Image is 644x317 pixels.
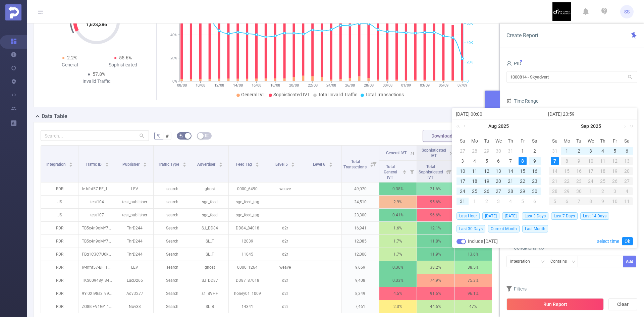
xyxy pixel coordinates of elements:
[597,156,609,166] td: September 11, 2025
[575,147,583,155] div: 2
[573,157,585,165] div: 9
[529,186,541,196] td: August 30, 2025
[624,5,630,18] span: SS
[481,186,493,196] td: August 26, 2025
[236,162,253,167] span: Feed Tag
[365,92,404,97] span: Total Transactions
[494,167,502,175] div: 13
[467,21,473,26] tspan: 60K
[233,83,243,88] tspan: 14/08
[275,162,289,167] span: Level 5
[506,157,515,165] div: 7
[382,83,392,88] tspan: 30/08
[469,186,481,196] td: August 25, 2025
[623,147,631,155] div: 6
[506,197,515,205] div: 4
[549,156,561,166] td: September 7, 2025
[609,177,621,185] div: 26
[481,196,493,206] td: September 2, 2025
[420,83,430,88] tspan: 03/09
[86,162,103,167] span: Traffic ID
[494,147,502,155] div: 30
[469,156,481,166] td: August 4, 2025
[5,4,21,20] img: Protected Media
[585,136,597,146] th: Wed
[597,176,609,186] td: September 25, 2025
[467,60,473,64] tspan: 20K
[289,83,299,88] tspan: 20/08
[573,177,585,185] div: 23
[519,167,527,175] div: 15
[519,157,527,165] div: 8
[504,196,517,206] td: September 4, 2025
[143,161,147,165] div: Sort
[549,166,561,176] td: September 14, 2025
[457,136,469,146] th: Sun
[517,176,529,186] td: August 22, 2025
[597,166,609,176] td: September 18, 2025
[457,83,467,88] tspan: 07/09
[561,136,573,146] th: Mon
[105,161,109,163] i: icon: caret-up
[483,157,491,165] div: 5
[531,157,539,165] div: 9
[561,166,573,176] td: September 15, 2025
[504,186,517,196] td: August 28, 2025
[469,196,481,206] td: September 1, 2025
[459,197,467,205] div: 31
[197,162,216,167] span: Advertiser
[326,83,336,88] tspan: 24/08
[517,146,529,156] td: August 1, 2025
[270,83,280,88] tspan: 18/08
[517,136,529,146] th: Fri
[529,176,541,186] td: August 23, 2025
[266,182,304,195] p: weave
[493,146,505,156] td: July 30, 2025
[255,161,259,163] i: icon: caret-up
[471,177,479,185] div: 18
[573,138,585,144] span: Tu
[241,92,265,97] span: General IVT
[379,182,417,195] p: 0.38%
[599,147,607,155] div: 4
[459,177,467,185] div: 17
[585,186,597,196] td: October 1, 2025
[504,176,517,186] td: August 21, 2025
[597,186,609,196] td: October 2, 2025
[609,166,621,176] td: September 19, 2025
[561,138,573,144] span: Mo
[488,119,497,133] a: Aug
[219,161,222,163] i: icon: caret-up
[179,134,183,138] i: icon: bg-colors
[493,136,505,146] th: Wed
[609,156,621,166] td: September 12, 2025
[481,176,493,186] td: August 19, 2025
[469,146,481,156] td: July 28, 2025
[364,83,373,88] tspan: 28/08
[609,167,621,175] div: 19
[549,167,561,175] div: 14
[621,186,633,196] td: October 4, 2025
[597,235,619,248] a: select time
[609,146,621,156] td: September 5, 2025
[386,151,407,155] span: General IVT
[401,83,411,88] tspan: 01/09
[529,146,541,156] td: August 2, 2025
[456,110,541,118] input: Start date
[506,98,538,104] span: Time Range
[550,256,572,267] div: Contains
[166,133,169,139] span: #
[483,177,491,185] div: 19
[493,186,505,196] td: August 27, 2025
[105,164,109,166] i: icon: caret-down
[621,156,633,166] td: September 13, 2025
[621,166,633,176] td: September 20, 2025
[318,92,357,97] span: Total Invalid Traffic
[573,176,585,186] td: September 23, 2025
[481,136,493,146] th: Tue
[481,166,493,176] td: August 12, 2025
[585,177,597,185] div: 24
[182,161,186,165] div: Sort
[609,136,621,146] th: Fri
[506,167,515,175] div: 14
